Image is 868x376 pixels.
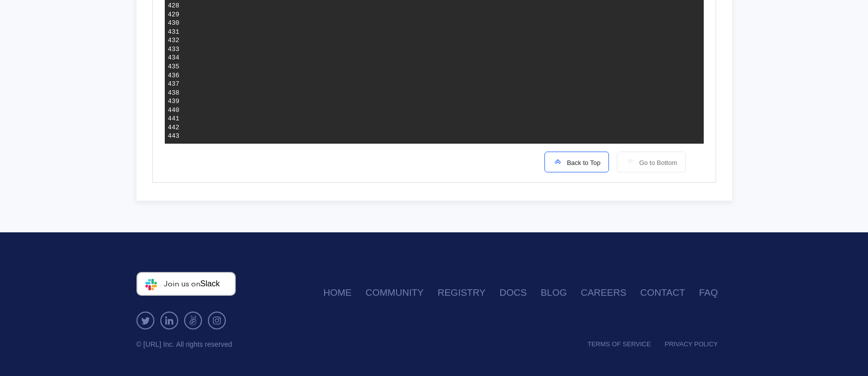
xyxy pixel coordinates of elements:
[168,71,179,80] div: 436
[544,152,609,172] button: Back to Top
[563,159,601,166] span: Back to Top
[168,132,179,141] div: 443
[588,335,665,353] a: Terms of Service
[625,157,635,166] img: scroll-to-icon-light-gray.svg
[499,282,540,304] a: Docs
[168,114,179,123] div: 441
[168,80,179,89] div: 437
[136,339,434,350] div: © [URL] Inc. All rights reserved
[366,282,438,304] a: Community
[617,152,686,172] button: Go to Bottom
[168,28,179,37] div: 431
[168,36,179,45] div: 432
[200,279,220,288] span: Slack
[136,272,236,296] a: Join us onSlack
[635,159,677,166] span: Go to Bottom
[438,282,500,304] a: Registry
[540,282,581,304] a: Blog
[168,19,179,28] div: 430
[324,282,366,304] a: Home
[168,45,179,54] div: 433
[168,89,179,98] div: 438
[168,123,179,132] div: 442
[168,97,179,106] div: 439
[168,10,179,19] div: 429
[168,106,179,115] div: 440
[553,157,563,166] img: scroll-to-icon.svg
[640,282,699,304] a: Contact
[699,282,732,304] a: FAQ
[581,282,640,304] a: Careers
[168,1,179,10] div: 428
[665,335,732,353] a: Privacy Policy
[168,62,179,71] div: 435
[168,54,179,62] div: 434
